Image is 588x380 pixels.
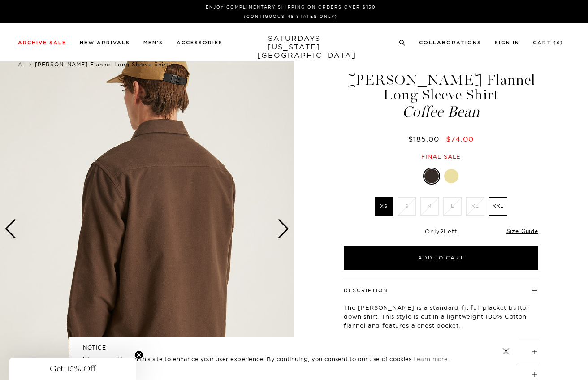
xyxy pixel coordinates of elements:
[80,40,130,45] a: New Arrivals
[22,13,560,20] p: (Contiguous 48 States Only)
[342,104,540,119] span: Coffee Bean
[506,228,538,234] a: Size Guide
[18,40,66,45] a: Archive Sale
[342,153,540,160] div: Final sale
[277,219,290,239] div: Next slide
[257,34,331,60] a: SATURDAYS[US_STATE][GEOGRAPHIC_DATA]
[408,134,443,143] del: $185.00
[22,4,560,10] p: Enjoy Complimentary Shipping on Orders Over $150
[533,40,563,45] a: Cart (0)
[413,355,448,363] a: Learn more
[18,61,26,68] a: All
[495,40,519,45] a: Sign In
[177,40,223,45] a: Accessories
[83,354,473,363] p: We use cookies on this site to enhance your user experience. By continuing, you consent to our us...
[344,228,538,235] div: Only Left
[83,344,505,352] h5: NOTICE
[344,288,388,293] button: Description
[9,358,136,380] div: Get 15% OffClose teaser
[557,41,560,45] small: 0
[489,197,507,216] label: XXL
[50,363,95,374] span: Get 15% Off
[446,134,474,143] span: $74.00
[143,40,163,45] a: Men's
[375,197,393,216] label: XS
[419,40,481,45] a: Collaborations
[344,303,538,330] p: The [PERSON_NAME] is a standard-fit full placket button down shirt. This style is cut in a lightw...
[35,61,169,68] span: [PERSON_NAME] Flannel Long Sleeve Shirt
[4,219,17,239] div: Previous slide
[344,246,538,270] button: Add to Cart
[440,228,444,235] span: 2
[134,350,143,359] button: Close teaser
[342,73,540,119] h1: [PERSON_NAME] Flannel Long Sleeve Shirt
